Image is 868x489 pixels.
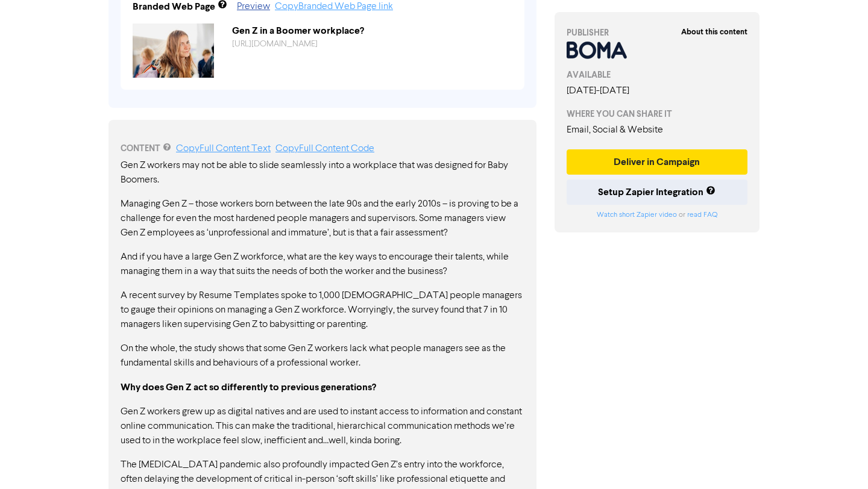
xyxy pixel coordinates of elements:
div: PUBLISHER [567,26,747,39]
p: A recent survey by Resume Templates spoke to 1,000 [DEMOGRAPHIC_DATA] people managers to gauge th... [121,288,524,332]
p: Gen Z workers may not be able to slide seamlessly into a workplace that was designed for Baby Boo... [121,158,524,187]
a: read FAQ [687,211,717,219]
div: CONTENT [121,142,524,156]
button: Deliver in Campaign [567,149,747,175]
div: [DATE] - [DATE] [567,84,747,98]
div: WHERE YOU CAN SHARE IT [567,108,747,120]
a: Preview [237,2,270,11]
iframe: Chat Widget [808,431,868,489]
button: Setup Zapier Integration [567,179,747,205]
a: Copy Full Content Text [176,144,271,154]
div: or [567,210,747,220]
div: Gen Z in a Boomer workplace? [223,23,521,38]
a: Copy Full Content Code [275,144,374,154]
p: And if you have a large Gen Z workforce, what are the key ways to encourage their talents, while ... [121,250,524,279]
p: On the whole, the study shows that some Gen Z workers lack what people managers see as the fundam... [121,341,524,370]
div: https://public2.bomamarketing.com/cp/6ixxsfpVfCuzfWe3Bxqw6g?sa=rLgmuVFX [223,38,521,51]
div: AVAILABLE [567,69,747,81]
p: Gen Z workers grew up as digital natives and are used to instant access to information and consta... [121,405,524,448]
a: Copy Branded Web Page link [275,2,393,11]
p: Managing Gen Z – those workers born between the late 90s and the early 2010s – is proving to be a... [121,197,524,240]
a: Watch short Zapier video [597,211,677,219]
strong: About this content [681,27,747,37]
a: [URL][DOMAIN_NAME] [232,40,318,48]
strong: Why does Gen Z act so differently to previous generations? [121,381,376,393]
div: Email, Social & Website [567,123,747,137]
